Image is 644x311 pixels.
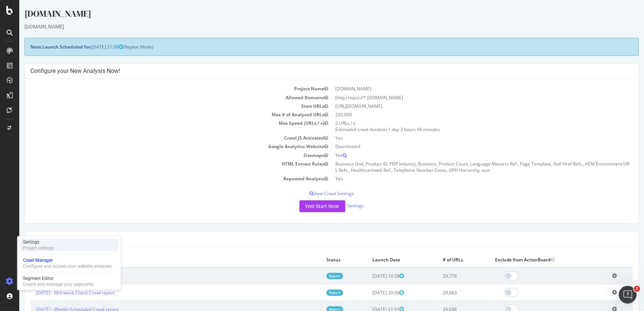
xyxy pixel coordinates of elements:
[11,174,312,183] td: Repeated Analysis
[5,23,620,30] div: [DOMAIN_NAME]
[312,119,614,134] td: 2 URLs / s Estimated crawl duration:
[17,290,96,296] a: [DATE] - Mid-week Check Crawl report
[312,102,614,110] td: [URL][DOMAIN_NAME]
[11,93,312,102] td: Allowed Domains
[23,257,112,263] div: Crawl Manager
[11,110,312,119] td: Max # of Analysed URLs
[307,290,324,296] a: Report
[72,44,104,50] span: [DATE] 21:00
[328,203,345,209] a: Settings
[348,252,418,267] th: Launch Date
[11,190,614,197] p: View Crawl Settings
[20,257,118,270] a: Crawl ManagerConfigure and access your website analyses
[418,267,470,284] td: 29,776
[11,235,614,243] h4: Last 20 Crawls
[312,174,614,183] td: Yes
[312,151,614,160] td: Yes
[17,273,96,279] a: [DATE] - Mid-week Check Crawl report
[307,273,324,279] a: Report
[312,160,614,174] td: Business Unit, Product ID, PDP Industry, Business, Product Count, Language Masters Ref., Page Tem...
[353,290,385,296] span: [DATE] 20:56
[23,239,54,245] div: Settings
[11,160,312,174] td: HTML Extract Rules
[634,286,640,292] span: 2
[20,275,118,288] a: Segment EditorCreate and manage your segments
[11,67,614,75] h4: Configure your New Analysis Now!
[11,102,312,110] td: Start URLs
[5,38,620,56] div: (Repeat Mode)
[5,7,620,23] div: [DOMAIN_NAME]
[11,134,312,142] td: Crawl JS Activated
[11,44,72,50] strong: Next Launch Scheduled for:
[23,275,93,281] div: Segment Editor
[418,252,470,267] th: # of URLs
[470,252,587,267] th: Exclude from ActionBoard
[312,110,614,119] td: 200,000
[11,151,312,160] td: Sitemaps
[23,281,93,287] div: Create and manage your segments
[619,286,637,304] iframe: Intercom live chat
[312,93,614,102] td: (http|https)://*.[DOMAIN_NAME]
[20,238,118,252] a: SettingsProject settings
[23,263,112,269] div: Configure and access your website analyses
[11,84,312,93] td: Project Name
[353,273,385,279] span: [DATE] 10:58
[302,252,348,267] th: Status
[312,134,614,142] td: Yes
[280,200,326,212] button: Yes! Start Now
[11,142,312,151] td: Google Analytics Website
[312,142,614,151] td: Deactivated
[418,284,470,301] td: 29,883
[369,126,421,133] span: 1 day 3 hours 46 minutes
[11,252,302,267] th: Analysis
[23,245,54,251] div: Project settings
[11,119,312,134] td: Max Speed (URLs / s)
[312,84,614,93] td: [DOMAIN_NAME]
